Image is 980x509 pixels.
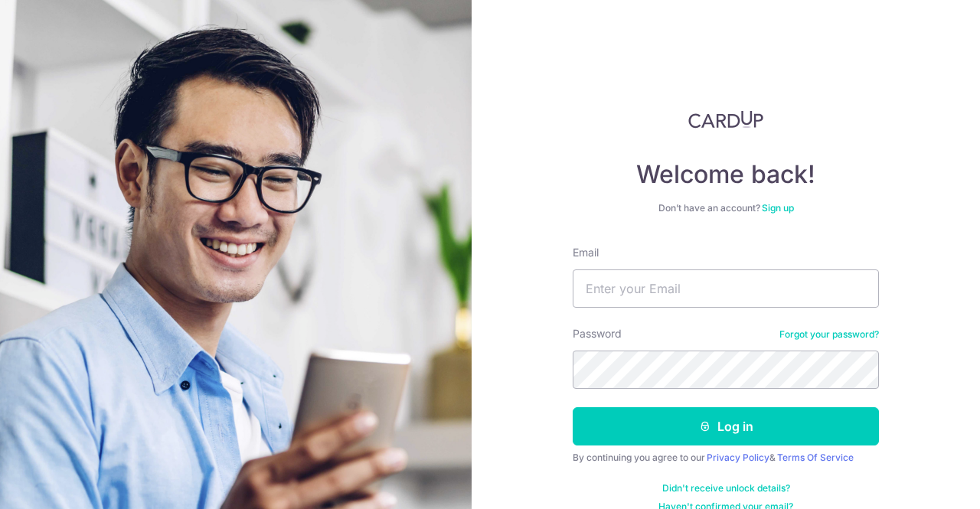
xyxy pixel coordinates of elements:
[573,407,879,445] button: Log in
[573,245,599,260] label: Email
[688,110,763,129] img: CardUp Logo
[573,159,879,190] h4: Welcome back!
[762,202,794,214] a: Sign up
[573,269,879,308] input: Enter your Email
[779,328,879,341] a: Forgot your password?
[662,482,790,494] a: Didn't receive unlock details?
[777,452,854,463] a: Terms Of Service
[573,452,879,464] div: By continuing you agree to our &
[707,452,769,463] a: Privacy Policy
[573,202,879,214] div: Don’t have an account?
[573,326,622,341] label: Password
